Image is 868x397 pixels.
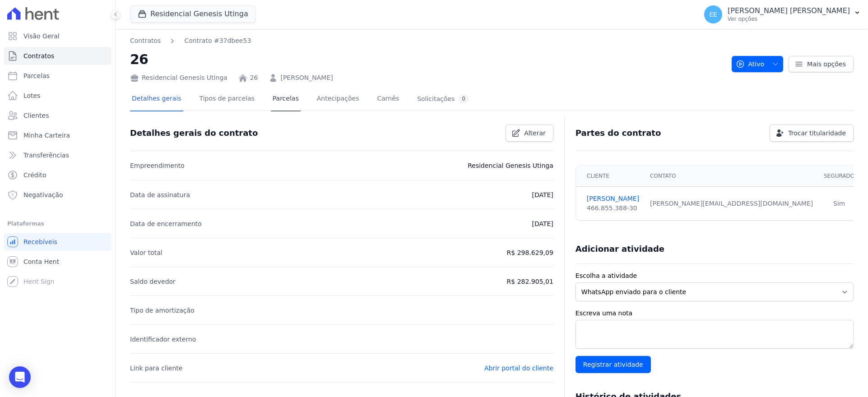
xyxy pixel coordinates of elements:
div: Solicitações [417,95,469,103]
span: Ativo [736,56,765,72]
a: Contratos [4,47,111,65]
a: Conta Hent [4,253,111,271]
button: EE [PERSON_NAME] [PERSON_NAME] Ver opções [697,2,868,27]
button: Residencial Genesis Utinga [130,5,256,23]
span: Recebíveis [23,237,57,246]
p: Saldo devedor [130,276,176,287]
p: R$ 282.905,01 [507,276,553,287]
p: Data de assinatura [130,189,190,200]
h2: 26 [130,49,724,69]
a: [PERSON_NAME] [587,194,639,203]
a: Abrir portal do cliente [484,365,553,372]
a: Solicitações0 [415,88,471,111]
a: Transferências [4,146,111,164]
p: [DATE] [532,189,553,200]
a: Alterar [506,125,553,142]
h3: Detalhes gerais do contrato [130,128,258,138]
a: Tipos de parcelas [198,88,256,111]
label: Escolha a atividade [576,271,854,281]
span: Parcelas [23,71,50,80]
a: Antecipações [315,88,361,111]
span: Contratos [23,51,54,60]
p: Data de encerramento [130,218,202,229]
span: Minha Carteira [23,131,70,140]
div: Residencial Genesis Utinga [130,73,227,83]
a: Carnês [375,88,401,111]
a: Detalhes gerais [130,88,183,111]
p: Valor total [130,247,162,258]
p: Empreendimento [130,160,185,171]
nav: Breadcrumb [130,36,724,46]
h3: Partes do contrato [576,128,661,138]
span: Conta Hent [23,257,59,266]
a: Visão Geral [4,27,111,45]
div: [PERSON_NAME][EMAIL_ADDRESS][DOMAIN_NAME] [650,199,813,208]
a: Crédito [4,166,111,184]
div: Plataformas [7,218,108,229]
a: Contratos [130,36,161,46]
span: Mais opções [807,60,846,69]
span: Transferências [23,151,69,160]
input: Registrar atividade [576,356,651,373]
p: Identificador externo [130,334,196,345]
th: Segurado [818,166,860,187]
p: Tipo de amortização [130,305,195,316]
span: EE [709,11,717,18]
p: Ver opções [728,15,850,23]
a: Clientes [4,106,111,125]
a: 26 [250,73,258,83]
p: [PERSON_NAME] [PERSON_NAME] [728,6,850,15]
p: Link para cliente [130,363,182,374]
button: Ativo [732,56,784,72]
div: Open Intercom Messenger [9,366,31,388]
h3: Adicionar atividade [576,244,664,254]
div: 0 [458,95,469,103]
span: Trocar titularidade [788,129,846,138]
td: Sim [818,187,860,221]
a: [PERSON_NAME] [280,73,333,83]
div: 466.855.388-30 [587,203,639,213]
th: Contato [645,166,818,187]
a: Lotes [4,87,111,105]
span: Crédito [23,171,46,180]
a: Mais opções [789,56,854,72]
a: Recebíveis [4,233,111,251]
span: Alterar [524,129,546,138]
nav: Breadcrumb [130,36,251,46]
a: Negativação [4,186,111,204]
a: Minha Carteira [4,126,111,144]
th: Cliente [576,166,645,187]
p: [DATE] [532,218,553,229]
a: Trocar titularidade [770,125,854,142]
label: Escreva uma nota [576,309,854,318]
span: Lotes [23,91,41,100]
a: Parcelas [4,67,111,85]
p: Residencial Genesis Utinga [468,160,553,171]
span: Negativação [23,190,63,199]
a: Parcelas [271,88,301,111]
p: R$ 298.629,09 [507,247,553,258]
a: Contrato #37dbee53 [184,36,251,46]
span: Clientes [23,111,49,120]
span: Visão Geral [23,32,60,41]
